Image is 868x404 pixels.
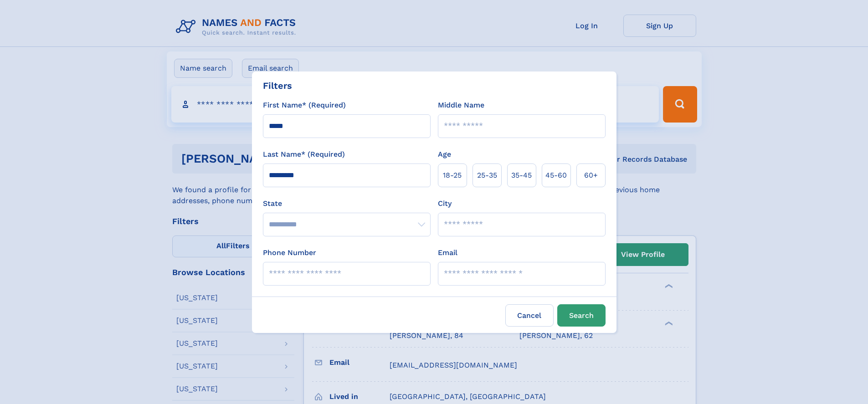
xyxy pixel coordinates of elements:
[477,170,497,181] span: 25‑35
[263,198,431,209] label: State
[505,304,554,327] label: Cancel
[438,149,451,160] label: Age
[263,79,292,92] div: Filters
[438,247,457,258] label: Email
[438,100,484,111] label: Middle Name
[584,170,598,181] span: 60+
[263,247,316,258] label: Phone Number
[545,170,567,181] span: 45‑60
[263,100,346,111] label: First Name* (Required)
[443,170,462,181] span: 18‑25
[438,198,452,209] label: City
[557,304,606,327] button: Search
[511,170,532,181] span: 35‑45
[263,149,345,160] label: Last Name* (Required)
